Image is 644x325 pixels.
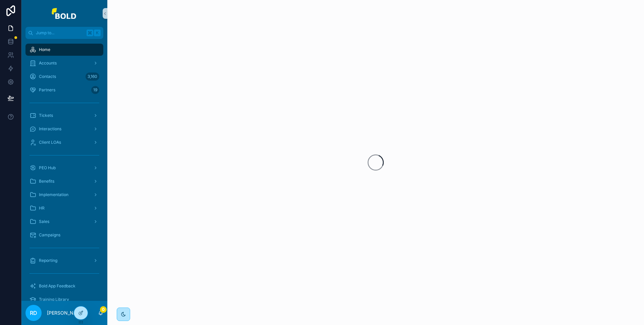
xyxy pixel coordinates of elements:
a: Home [25,44,103,56]
a: Bold App Feedback [25,280,103,292]
a: HR [25,202,103,214]
span: Training Library [39,297,69,302]
a: Contacts3,160 [25,71,103,83]
span: Contacts [39,74,56,79]
a: Client LOAs [25,136,103,148]
p: [PERSON_NAME] [47,310,86,316]
button: Jump to...K [25,27,103,39]
span: Campaigns [39,232,60,238]
a: Implementation [25,189,103,201]
span: K [95,30,100,36]
span: Partners [39,87,55,93]
div: 3,160 [86,73,99,81]
span: Interactions [39,126,61,132]
a: Accounts [25,57,103,69]
a: Training Library [25,293,103,306]
a: Benefits [25,175,103,187]
span: Tickets [39,113,53,118]
span: Bold App Feedback [39,283,75,289]
a: Tickets [25,109,103,122]
a: PEO Hub [25,162,103,174]
span: Home [39,47,50,52]
span: Implementation [39,192,68,197]
div: 19 [91,86,99,94]
span: RD [30,309,37,317]
span: Reporting [39,258,57,263]
span: PEO Hub [39,165,56,171]
a: Partners19 [25,84,103,96]
span: Client LOAs [39,140,61,145]
span: 0 [100,306,107,313]
span: HR [39,205,45,211]
span: Sales [39,219,49,224]
a: Reporting [25,254,103,267]
img: App logo [52,8,77,19]
span: Benefits [39,179,54,184]
a: Interactions [25,123,103,135]
a: Sales [25,216,103,228]
span: Accounts [39,60,57,66]
div: scrollable content [21,39,107,301]
span: Jump to... [36,30,84,36]
a: Campaigns [25,229,103,241]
